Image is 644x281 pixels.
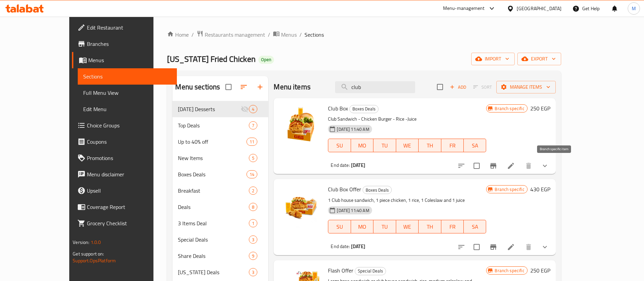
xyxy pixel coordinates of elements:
a: Edit Restaurant [72,19,177,36]
span: Edit Menu [83,105,171,113]
button: TU [373,220,396,233]
span: Menu disclaimer [87,170,171,178]
button: Add section [252,79,268,95]
span: TU [376,222,393,232]
span: Version: [73,238,89,247]
span: Top Deals [178,121,249,129]
div: Deals8 [172,199,268,215]
span: Flash Offer [328,265,353,276]
a: Menu disclaimer [72,166,177,182]
span: 8 [249,204,257,210]
span: FR [444,141,461,151]
span: End date: [331,161,350,170]
a: Promotions [72,150,177,166]
span: Club Box Offer [328,184,361,194]
span: 3 [249,236,257,243]
span: 1 [249,220,257,227]
span: Upsell [87,187,171,195]
span: Branch specific [492,267,527,274]
div: Up to 40% off11 [172,134,268,150]
span: [DATE] Desserts [178,105,241,113]
span: TH [421,222,438,232]
span: Select to update [470,159,484,173]
span: Special Deals [355,267,386,275]
h6: 250 EGP [530,266,550,275]
span: Sections [305,31,324,39]
span: Deals [178,203,249,211]
button: WE [396,220,419,233]
a: Choice Groups [72,117,177,134]
span: Manage items [502,83,550,91]
button: export [517,53,561,65]
span: Share Deals [178,252,249,260]
button: sort-choices [453,158,470,174]
a: Edit menu item [507,162,515,170]
a: Edit Menu [78,101,177,117]
span: Boxes Deals [350,105,378,113]
svg: Show Choices [541,243,549,251]
span: Menus [281,31,297,39]
a: Home [167,31,189,39]
button: sort-choices [453,239,470,255]
div: New Items5 [172,150,268,166]
span: 3 Items Deal [178,219,249,227]
span: Choice Groups [87,121,171,129]
span: SU [331,222,348,232]
h2: Menu sections [175,82,220,92]
svg: Inactive section [241,105,249,113]
span: Promotions [87,154,171,162]
a: Menus [72,52,177,68]
svg: Show Choices [541,162,549,170]
div: items [249,121,257,129]
span: FR [444,222,461,232]
h6: 430 EGP [530,185,550,194]
div: [GEOGRAPHIC_DATA] [517,5,562,12]
div: items [249,235,257,244]
span: [US_STATE] Fried Chicken [167,51,256,67]
span: Up to 40% off [178,138,246,146]
button: SU [328,220,351,233]
div: Special Deals [355,267,386,275]
span: Branch specific [492,105,527,112]
div: Special Deals3 [172,231,268,248]
p: 1 Club house sandwich, 1 piece chicken, 1 rice, 1 Coleslaw and 1 juice [328,196,486,205]
span: WE [399,141,416,151]
a: Support.OpsPlatform [73,256,116,265]
button: Manage items [496,81,556,93]
nav: breadcrumb [167,30,561,39]
span: Breakfast [178,187,249,195]
span: Coupons [87,138,171,146]
div: items [246,170,257,178]
button: FR [441,139,464,152]
div: Boxes Deals [363,186,392,194]
button: FR [441,220,464,233]
span: WE [399,222,416,232]
span: Coverage Report [87,203,171,211]
p: Club Sandwich - Chicken Burger - Rice -Juice [328,115,486,123]
span: SU [331,141,348,151]
span: Select to update [470,240,484,254]
div: Top Deals7 [172,117,268,134]
div: Ramadan Desserts [178,105,241,113]
button: TH [419,139,441,152]
a: Sections [78,68,177,85]
button: SA [464,139,486,152]
span: export [523,55,556,63]
span: SA [466,222,483,232]
span: SA [466,141,483,151]
div: [DATE] Desserts4 [172,101,268,117]
span: Grocery Checklist [87,219,171,227]
span: M [632,5,636,12]
button: show more [537,158,553,174]
span: Open [258,57,274,63]
input: search [335,81,415,93]
button: SU [328,139,351,152]
span: 11 [247,139,257,145]
span: Branches [87,40,171,48]
a: Coupons [72,134,177,150]
button: MO [351,220,373,233]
